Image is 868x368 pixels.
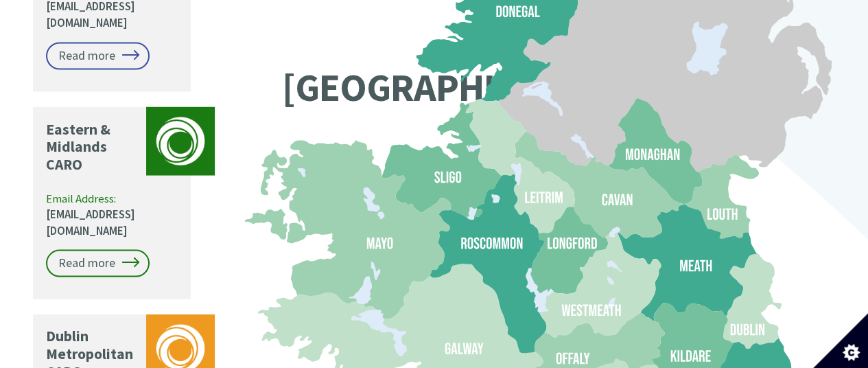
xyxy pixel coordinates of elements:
[46,206,135,238] a: [EMAIL_ADDRESS][DOMAIN_NAME]
[281,62,633,112] text: [GEOGRAPHIC_DATA]
[46,42,150,69] a: Read more
[46,190,180,239] p: Email Address:
[46,249,150,277] a: Read more
[46,120,139,174] p: Eastern & Midlands CARO
[813,313,868,368] button: Set cookie preferences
